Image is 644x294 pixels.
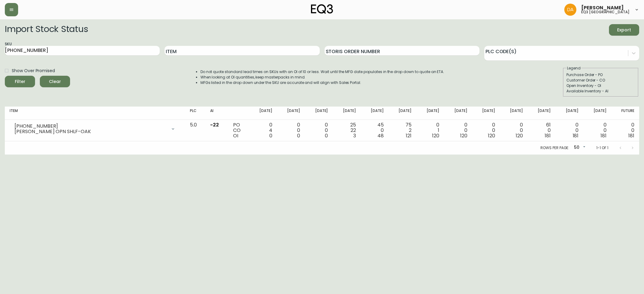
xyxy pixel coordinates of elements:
[333,107,360,120] th: [DATE]
[14,123,167,129] div: [PHONE_NUMBER]
[200,80,444,85] li: MFGs listed in the drop down under the SKU are accurate and will align with Sales Portal.
[528,107,556,120] th: [DATE]
[406,132,412,139] span: 121
[611,107,639,120] th: Future
[361,107,389,120] th: [DATE]
[40,76,70,87] button: Clear
[389,107,416,120] th: [DATE]
[516,132,523,139] span: 120
[572,143,587,153] div: 50
[609,24,639,36] button: Export
[282,122,300,139] div: 0 0
[14,129,167,134] div: [PERSON_NAME] OPN SHLF-OAK
[616,122,634,139] div: 0 0
[5,24,88,36] h2: Import Stock Status
[477,122,495,139] div: 0 0
[505,122,523,139] div: 0 0
[233,122,245,139] div: PO CO
[5,76,35,87] button: Filter
[566,88,635,94] div: Available Inventory - AI
[488,132,495,139] span: 120
[566,66,581,71] legend: Legend
[200,69,444,75] li: Do not quote standard lead times on SKUs with an OI of 10 or less. Wait until the MFG date popula...
[500,107,528,120] th: [DATE]
[210,121,219,128] span: -22
[377,132,384,139] span: 48
[200,75,444,80] li: When looking at OI quantities, keep masterpacks in mind.
[393,122,412,139] div: 75 2
[254,122,272,139] div: 0 4
[556,107,583,120] th: [DATE]
[573,132,579,139] span: 181
[432,132,439,139] span: 120
[249,107,277,120] th: [DATE]
[533,122,551,139] div: 61 0
[601,132,607,139] span: 181
[581,10,630,14] h5: eq3 [GEOGRAPHIC_DATA]
[583,107,611,120] th: [DATE]
[311,4,333,14] img: logo
[205,107,228,120] th: AI
[421,122,439,139] div: 0 1
[588,122,606,139] div: 0 0
[472,107,500,120] th: [DATE]
[310,122,328,139] div: 0 0
[12,68,55,74] span: Show Over Promised
[566,72,635,78] div: Purchase Order - PO
[416,107,444,120] th: [DATE]
[566,78,635,83] div: Customer Order - CO
[185,120,206,141] td: 5.0
[444,107,472,120] th: [DATE]
[564,4,576,16] img: dd1a7e8db21a0ac8adbf82b84ca05374
[353,132,356,139] span: 3
[10,122,180,136] div: [PHONE_NUMBER][PERSON_NAME] OPN SHLF-OAK
[560,122,578,139] div: 0 0
[628,132,634,139] span: 181
[566,83,635,88] div: Open Inventory - OI
[545,132,551,139] span: 181
[366,122,384,139] div: 45 0
[581,5,624,10] span: [PERSON_NAME]
[540,145,569,151] p: Rows per page:
[45,78,65,85] span: Clear
[325,132,328,139] span: 0
[614,26,634,34] span: Export
[596,145,608,151] p: 1-1 of 1
[338,122,356,139] div: 25 22
[233,132,238,139] span: OI
[460,132,467,139] span: 120
[449,122,467,139] div: 0 0
[185,107,206,120] th: PLC
[269,132,272,139] span: 0
[297,132,300,139] span: 0
[5,107,185,120] th: Item
[277,107,305,120] th: [DATE]
[305,107,333,120] th: [DATE]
